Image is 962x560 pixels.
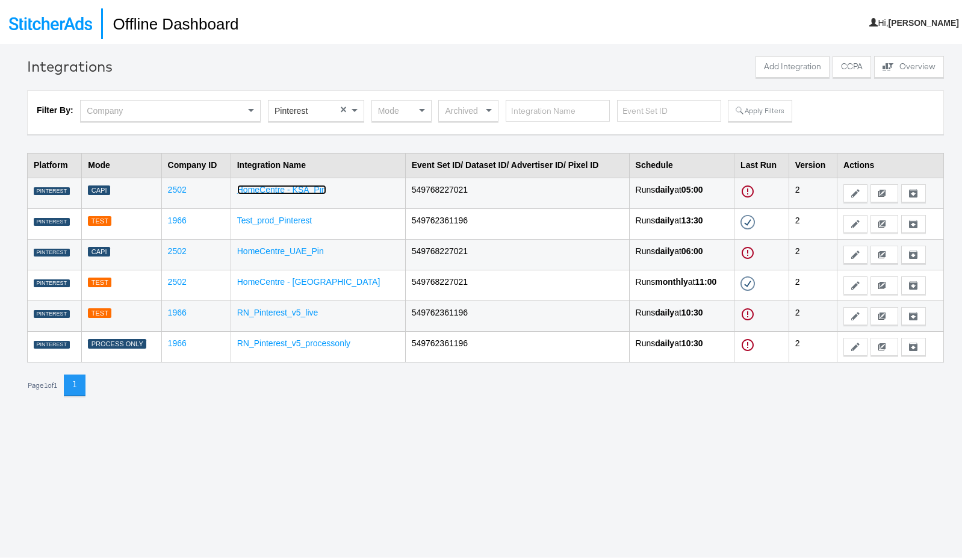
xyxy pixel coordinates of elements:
[81,98,260,119] div: Company
[655,244,674,254] strong: daily
[695,275,716,284] strong: 11:00
[64,372,85,394] button: 1
[681,305,703,315] strong: 10:30
[833,54,871,78] a: CCPA
[789,151,837,175] th: Version
[168,275,187,284] a: 2502
[756,54,830,75] button: Add Integration
[789,298,837,329] td: 2
[34,216,70,224] div: PINTEREST
[734,151,789,175] th: Last Run
[27,379,58,387] div: Page 1 of 1
[837,151,944,175] th: Actions
[405,298,629,329] td: 549762361196
[237,182,326,192] a: HomeCentre - KSA_Pin
[88,214,111,224] div: Test
[82,151,161,175] th: Mode
[28,151,82,175] th: Platform
[756,54,830,78] a: Add Integration
[655,213,674,223] strong: daily
[34,246,70,255] div: PINTEREST
[88,244,110,255] div: Capi
[168,213,187,223] a: 1966
[629,151,734,175] th: Schedule
[237,305,318,315] a: RN_Pinterest_v5_live
[275,104,308,113] span: Pinterest
[34,338,70,347] div: PINTEREST
[681,182,703,192] strong: 05:00
[833,54,871,75] button: CCPA
[340,102,347,113] span: ×
[237,336,350,346] a: RN_Pinterest_v5_processonly
[34,185,70,193] div: PINTEREST
[439,98,498,119] div: Archived
[237,213,312,223] a: Test_prod_Pinterest
[629,329,734,359] td: Runs at
[161,151,231,175] th: Company ID
[101,6,238,37] h1: Offline Dashboard
[629,267,734,298] td: Runs at
[506,98,610,120] input: Integration Name
[34,277,70,285] div: PINTEREST
[655,182,674,192] strong: daily
[629,298,734,329] td: Runs at
[889,16,959,25] b: [PERSON_NAME]
[655,305,674,315] strong: daily
[405,267,629,298] td: 549768227021
[629,237,734,267] td: Runs at
[237,275,380,284] a: HomeCentre - [GEOGRAPHIC_DATA]
[789,237,837,267] td: 2
[88,183,110,193] div: Capi
[168,336,187,346] a: 1966
[88,306,111,316] div: Test
[629,175,734,206] td: Runs at
[27,54,113,74] div: Integrations
[405,329,629,359] td: 549762361196
[728,98,792,119] button: Apply Filters
[88,275,111,285] div: Test
[372,98,431,119] div: Mode
[874,54,944,75] button: Overview
[655,275,687,284] strong: monthly
[405,151,629,175] th: Event Set ID/ Dataset ID/ Advertiser ID/ Pixel ID
[168,244,187,254] a: 2502
[168,182,187,192] a: 2502
[237,244,324,254] a: HomeCentre_UAE_Pin
[405,237,629,267] td: 549768227021
[168,305,187,315] a: 1966
[88,337,146,347] div: Process Only
[655,336,674,346] strong: daily
[37,103,73,113] strong: Filter By:
[629,206,734,237] td: Runs at
[789,267,837,298] td: 2
[681,336,703,346] strong: 10:30
[789,329,837,359] td: 2
[405,206,629,237] td: 549762361196
[789,206,837,237] td: 2
[34,308,70,316] div: PINTEREST
[9,14,92,28] img: StitcherAds
[874,54,944,78] a: Overview
[681,244,703,254] strong: 06:00
[681,213,703,223] strong: 13:30
[231,151,405,175] th: Integration Name
[617,98,721,120] input: Event Set ID
[789,175,837,206] td: 2
[405,175,629,206] td: 549768227021
[338,98,349,119] span: Clear value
